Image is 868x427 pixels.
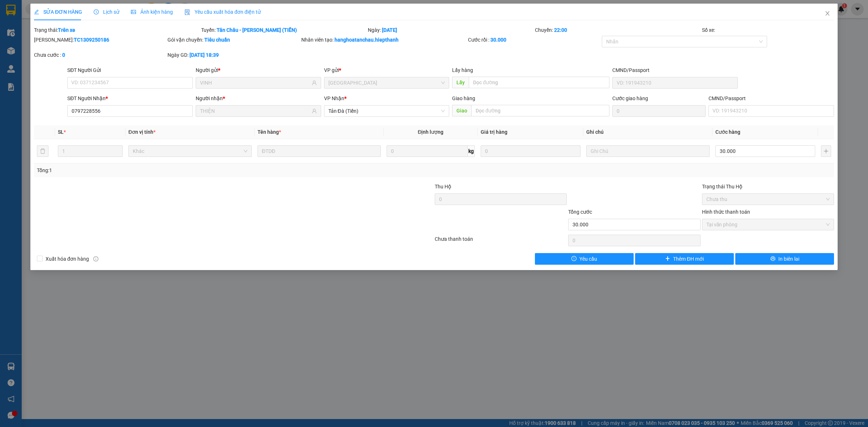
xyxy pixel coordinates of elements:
b: Tiêu chuẩn [204,37,230,43]
div: CMND/Passport [709,94,834,102]
div: Gói vận chuyển: [167,36,299,44]
button: plusThêm ĐH mới [635,253,734,265]
div: Số xe: [701,26,835,34]
button: exclamation-circleYêu cầu [535,253,634,265]
div: VP gửi [324,66,450,74]
div: Người gửi [196,66,321,74]
b: hanghoatanchau.hiepthanh [335,37,399,43]
input: Ghi Chú [586,145,710,157]
b: 30.000 [490,37,506,43]
span: Lấy hàng [452,67,473,73]
span: SL [58,129,64,135]
span: Ảnh kiện hàng [131,9,173,15]
span: user [312,80,317,85]
button: plus [821,145,831,157]
span: Tổng cước [568,209,592,215]
input: 0 [481,145,580,157]
input: Tên người gửi [200,79,310,87]
span: Cước hàng [715,129,740,135]
button: Close [817,4,838,24]
span: Khác [133,146,247,157]
span: picture [131,9,136,14]
span: SỬA ĐƠN HÀNG [34,9,82,15]
input: Dọc đường [471,105,609,116]
span: kg [468,145,475,157]
input: Cước giao hàng [612,105,706,117]
input: Dọc đường [469,77,609,88]
b: [DATE] 18:39 [190,52,219,58]
b: TC1309250186 [74,37,109,43]
b: Trên xe [58,27,75,33]
span: printer [770,256,775,262]
div: Tuyến: [200,26,367,34]
b: 0 [62,52,65,58]
span: Lấy [452,77,469,88]
span: In biên lai [778,255,799,263]
span: Yêu cầu xuất hóa đơn điện tử [184,9,261,15]
input: VD: Bàn, Ghế [258,145,381,157]
span: Yêu cầu [579,255,597,263]
span: Lịch sử [94,9,119,15]
div: Trạng thái Thu Hộ [702,183,834,191]
div: Trạng thái: [33,26,200,34]
div: SĐT Người Nhận [67,94,193,102]
label: Cước giao hàng [612,95,648,101]
span: Tên hàng [258,129,281,135]
span: clock-circle [94,9,99,14]
input: Tên người nhận [200,107,310,115]
span: user [312,108,317,114]
div: CMND/Passport [612,66,738,74]
span: edit [34,9,39,14]
div: Chưa cước : [34,51,166,59]
th: Ghi chú [583,125,712,139]
span: VP Nhận [324,95,344,101]
span: Tại văn phòng [706,219,830,230]
span: Xuất hóa đơn hàng [43,255,92,263]
div: SĐT Người Gửi [67,66,193,74]
span: close [825,10,830,16]
span: Giao [452,105,471,116]
span: Thêm ĐH mới [673,255,704,263]
b: 22:00 [554,27,567,33]
div: Người nhận [196,94,321,102]
div: [PERSON_NAME]: [34,36,166,44]
span: Định lượng [418,129,443,135]
span: Tân Châu [328,77,445,88]
b: [DATE] [382,27,397,33]
label: Hình thức thanh toán [702,209,750,215]
span: Thu Hộ [435,184,451,189]
div: Nhân viên tạo: [301,36,467,44]
button: printerIn biên lai [735,253,834,265]
div: Chưa thanh toán [434,235,567,248]
img: icon [184,9,190,15]
div: Cước rồi : [468,36,600,44]
span: Chưa thu [706,194,830,205]
button: delete [37,145,48,157]
span: info-circle [93,256,98,261]
span: plus [665,256,670,262]
span: Giá trị hàng [481,129,507,135]
input: VD: 191943210 [612,77,738,89]
span: exclamation-circle [571,256,576,262]
div: Ngày GD: [167,51,299,59]
span: Giao hàng [452,95,475,101]
span: Tản Đà (Tiền) [328,106,445,116]
div: Tổng: 1 [37,166,335,174]
div: Chuyến: [534,26,701,34]
span: Đơn vị tính [128,129,156,135]
div: Ngày: [367,26,534,34]
b: Tân Châu - [PERSON_NAME] (TIỀN) [217,27,297,33]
